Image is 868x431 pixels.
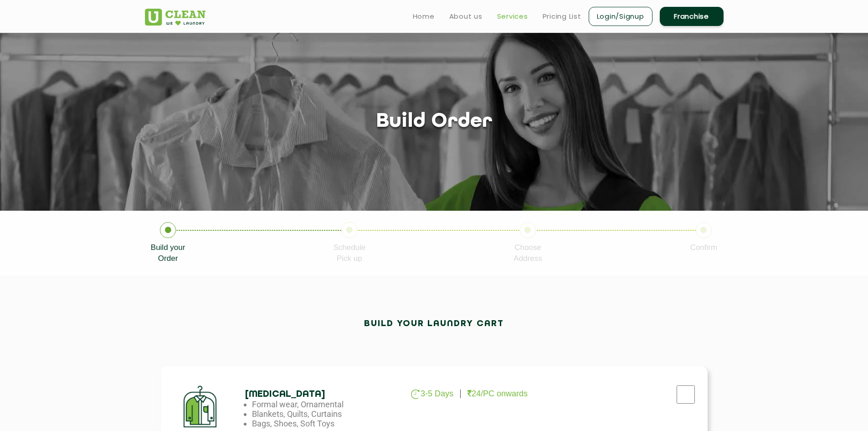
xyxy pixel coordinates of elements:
a: Franchise [660,7,724,26]
p: 3-5 Days [411,389,453,399]
p: 24/PC onwards [467,389,528,399]
li: Bags, Shoes, Soft Toys [252,419,400,428]
h1: Build order [376,110,493,134]
h2: Build your laundry cart [364,319,504,329]
li: Blankets, Quilts, Curtains [252,409,400,419]
a: Home [413,11,435,22]
p: Choose Address [514,242,542,264]
p: Confirm [690,242,718,253]
a: Services [497,11,528,22]
img: clock_g.png [411,389,420,399]
p: Schedule Pick up [333,242,365,264]
p: Build your Order [151,242,185,264]
li: Formal wear, Ornamental [252,400,400,409]
a: About us [449,11,483,22]
a: Login/Signup [589,7,652,26]
h4: [MEDICAL_DATA] [245,389,392,400]
a: Pricing List [543,11,581,22]
img: UClean Laundry and Dry Cleaning [145,9,205,26]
